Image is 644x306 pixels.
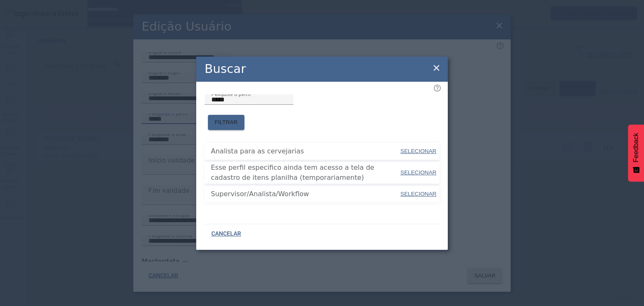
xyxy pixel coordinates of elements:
span: SELECIONAR [400,148,436,154]
button: SELECIONAR [400,187,437,202]
button: CANCELAR [205,226,248,241]
h2: Buscar [205,60,246,78]
button: Feedback - Mostrar pesquisa [628,124,644,182]
span: Feedback [632,133,640,162]
span: Analista para as cervejarias [211,146,400,156]
span: Supervisor/Analista/Workflow [211,189,400,199]
mat-label: Pesquise o perfil [211,91,251,97]
span: Esse perfil especifico ainda tem acesso a tela de cadastro de itens planilha (temporariamente) [211,163,400,183]
button: SELECIONAR [400,165,437,180]
span: FILTRAR [215,118,238,127]
span: SELECIONAR [400,169,436,176]
button: FILTRAR [208,115,244,130]
span: SELECIONAR [400,191,436,197]
button: SELECIONAR [400,144,437,159]
span: CANCELAR [211,230,241,238]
